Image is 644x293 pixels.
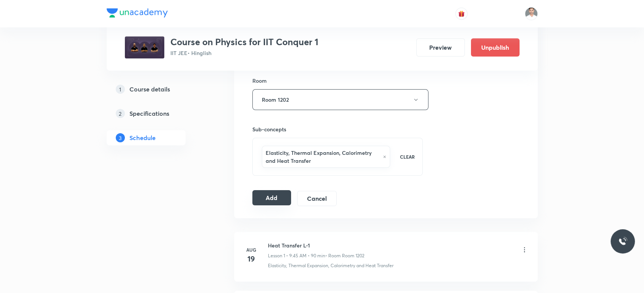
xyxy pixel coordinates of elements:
p: 1 [116,85,125,94]
p: IIT JEE • Hinglish [170,49,318,57]
h6: Heat Transfer L-1 [268,241,364,249]
h5: Course details [129,85,170,94]
h4: 19 [244,253,259,265]
img: Company Logo [107,8,168,17]
button: Cancel [297,191,336,206]
p: 3 [116,133,125,142]
a: 1Course details [107,82,210,97]
button: Unpublish [471,38,520,57]
img: ttu [618,237,627,246]
h5: Specifications [129,109,169,118]
img: d2bb1f23106a489aa4207e142d5d8f9a.jpg [125,36,164,58]
p: Lesson 1 • 9:45 AM • 90 min [268,252,325,259]
button: Preview [416,38,465,57]
img: avatar [458,10,465,17]
h6: Sub-concepts [252,125,423,133]
a: 2Specifications [107,106,210,121]
p: 2 [116,109,125,118]
p: Elasticity, Thermal Expansion, Calorimetry and Heat Transfer [268,262,394,269]
a: Company Logo [107,8,168,19]
p: • Room Room 1202 [325,252,364,259]
p: CLEAR [400,153,415,160]
h5: Schedule [129,133,156,142]
button: Room 1202 [252,89,428,110]
h3: Course on Physics for IIT Conquer 1 [170,36,318,47]
img: Mant Lal [525,7,538,20]
h6: Room [252,77,267,85]
button: avatar [455,8,468,20]
button: Add [252,190,291,205]
h6: Elasticity, Thermal Expansion, Calorimetry and Heat Transfer [266,149,379,165]
h6: Aug [244,246,259,253]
